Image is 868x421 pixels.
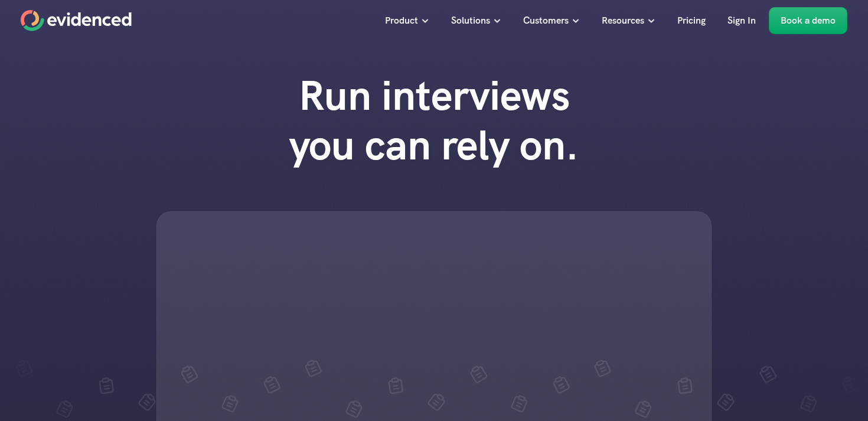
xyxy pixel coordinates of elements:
h1: Run interviews you can rely on. [266,71,602,170]
p: Resources [602,13,644,28]
a: Pricing [668,7,714,34]
p: Book a demo [781,13,836,28]
a: Book a demo [769,7,847,34]
p: Customers [523,13,569,28]
p: Product [385,13,418,28]
a: Home [21,10,132,31]
a: Sign In [719,7,765,34]
p: Sign In [727,13,756,28]
p: Solutions [451,13,490,28]
p: Pricing [677,13,706,28]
